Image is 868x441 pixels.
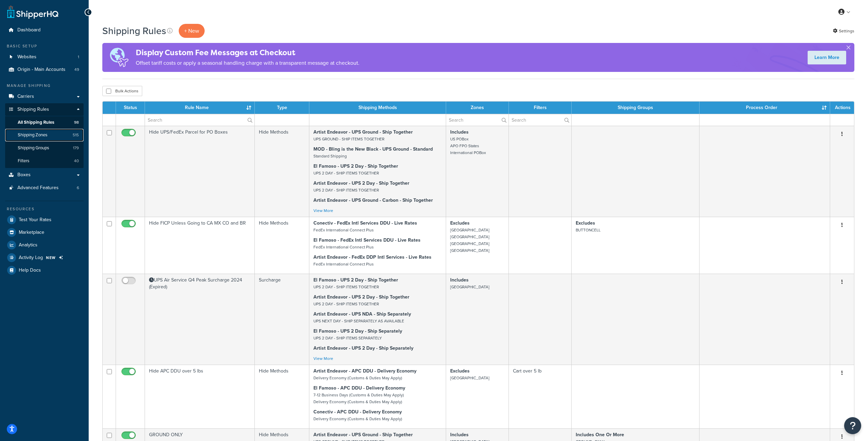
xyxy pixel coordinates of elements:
span: 6 [77,185,79,191]
a: Activity Log NEW [5,252,84,264]
small: UPS NEXT DAY - SHIP SEPARATELY AS AVAILABLE [313,318,404,324]
small: Delivery Economy (Customs & Duties May Apply) [313,416,402,422]
a: Shipping Zones 515 [5,129,84,141]
button: Open Resource Center [844,417,861,434]
span: Marketplace [19,230,44,235]
strong: Excludes [450,367,470,375]
small: UPS 2 DAY - SHIP ITEMS TOGETHER [313,187,379,193]
strong: Artist Endeavor - APC DDU - Delivery Economy [313,367,416,375]
div: Manage Shipping [5,83,84,89]
strong: Artist Endeavor - UPS 2 Day - Ship Separately [313,345,413,352]
strong: MOD - Bling is the New Black - UPS Ground - Standard [313,146,433,153]
td: UPS Air Service Q4 Peak Surcharge 2024 (Expired) [145,274,255,365]
li: Origins [5,63,84,76]
span: Boxes [17,172,31,178]
span: Carriers [17,94,34,100]
small: [GEOGRAPHIC_DATA] [450,375,489,381]
span: Filters [18,158,29,164]
strong: Artist Endeavor - UPS NDA - Ship Separately [313,310,411,318]
small: UPS 2 DAY - SHIP ITEMS TOGETHER [313,284,379,290]
span: NEW [46,255,56,260]
th: Actions [830,102,854,114]
small: FedEx International Connect Plus [313,244,374,250]
strong: Includes [450,128,469,136]
span: 515 [73,132,79,138]
a: Boxes [5,169,84,181]
small: FedEx International Connect Plus [313,227,374,233]
li: Shipping Zones [5,129,84,141]
a: Test Your Rates [5,214,84,226]
strong: Includes [450,276,469,284]
a: Learn More [808,51,846,64]
strong: Artist Endeavor - UPS Ground - Ship Together [313,431,413,438]
p: + New [179,24,205,38]
a: View More [313,208,333,214]
small: UPS 2 DAY - SHIP ITEMS TOGETHER [313,170,379,176]
small: Delivery Economy (Customs & Duties May Apply) [313,375,402,381]
li: Shipping Rules [5,103,84,168]
small: FedEx International Connect Plus [313,261,374,267]
small: UPS 2 DAY - SHIP ITEMS TOGETHER [313,301,379,307]
span: Websites [17,54,36,60]
td: Hide FICP Unless Going to CA MX CO and BR [145,217,255,274]
td: Hide APC DDU over 5 lbs [145,365,255,428]
span: 179 [73,145,79,151]
span: Shipping Zones [18,132,47,138]
strong: Includes One Or More [576,431,624,438]
th: Zones [446,102,509,114]
a: Dashboard [5,24,84,36]
td: Hide Methods [255,365,309,428]
small: UPS GROUND - SHIP ITEMS TOGETHER [313,136,384,142]
span: 98 [74,120,79,125]
a: Shipping Groups 179 [5,142,84,154]
span: Dashboard [17,27,41,33]
span: 1 [78,54,79,60]
h1: Shipping Rules [102,24,166,37]
small: [GEOGRAPHIC_DATA] [GEOGRAPHIC_DATA] [GEOGRAPHIC_DATA] [GEOGRAPHIC_DATA] [450,227,489,254]
small: 7-12 Business Days (Customs & Duties May Apply) Delivery Economy (Customs & Duties May Apply) [313,392,404,405]
strong: Excludes [576,219,595,227]
span: All Shipping Rules [18,120,54,125]
a: Help Docs [5,264,84,276]
span: Advanced Features [17,185,59,191]
a: Origin - Main Accounts 49 [5,63,84,76]
a: Settings [833,26,854,36]
th: Shipping Methods [309,102,446,114]
td: Surcharge [255,274,309,365]
small: [GEOGRAPHIC_DATA] [450,284,489,290]
div: Basic Setup [5,43,84,49]
td: Cart over 5 lb [509,365,572,428]
li: Filters [5,155,84,167]
a: Analytics [5,239,84,251]
th: Filters [509,102,572,114]
small: Standard Shipping [313,153,347,159]
th: Process Order : activate to sort column ascending [700,102,830,114]
input: Search [145,114,254,126]
a: View More [313,355,333,362]
li: Shipping Groups [5,142,84,154]
strong: Conectiv - FedEx Intl Services DDU - Live Rates [313,219,417,227]
a: Advanced Features 6 [5,182,84,194]
a: Shipping Rules [5,103,84,116]
a: ShipperHQ Home [7,5,58,19]
strong: Excludes [450,219,470,227]
span: Origin - Main Accounts [17,67,65,73]
h4: Display Custom Fee Messages at Checkout [136,47,359,58]
li: Websites [5,51,84,63]
strong: El Famoso - APC DDU - Delivery Economy [313,384,405,392]
span: Help Docs [19,268,41,273]
th: Status [116,102,145,114]
th: Shipping Groups [572,102,700,114]
a: Marketplace [5,226,84,239]
img: duties-banner-06bc72dcb5fe05cb3f9472aba00be2ae8eb53ab6f0d8bb03d382ba314ac3c341.png [102,43,136,72]
strong: Artist Endeavor - UPS Ground - Ship Together [313,128,413,136]
strong: El Famoso - UPS 2 Day - Ship Together [313,163,398,170]
strong: El Famoso - UPS 2 Day - Ship Separately [313,328,402,335]
strong: Artist Endeavor - FedEx DDP Intl Services - Live Rates [313,254,431,261]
